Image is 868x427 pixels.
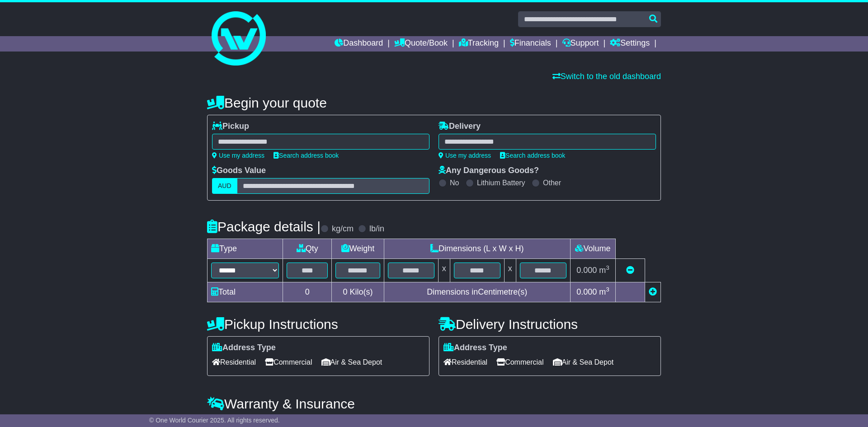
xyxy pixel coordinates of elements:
[212,343,276,353] label: Address Type
[384,282,570,302] td: Dimensions in Centimetre(s)
[477,178,525,187] label: Lithium Battery
[369,224,384,234] label: lb/in
[283,239,332,259] td: Qty
[207,317,429,332] h4: Pickup Instructions
[212,152,264,159] a: Use my address
[459,36,499,52] a: Tracking
[626,266,634,275] a: Remove this item
[283,282,332,302] td: 0
[332,282,384,302] td: Kilo(s)
[576,287,597,296] span: 0.000
[450,178,459,187] label: No
[570,239,615,259] td: Volume
[149,417,280,424] span: © One World Courier 2025. All rights reserved.
[649,287,657,296] a: Add new item
[212,178,237,194] label: AUD
[274,152,339,159] a: Search address book
[212,355,256,369] span: Residential
[207,95,661,110] h4: Begin your quote
[443,355,487,369] span: Residential
[504,259,516,282] td: x
[599,287,609,296] span: m
[552,72,661,81] a: Switch to the old dashboard
[208,239,283,259] td: Type
[610,36,650,52] a: Settings
[500,152,565,159] a: Search address book
[562,36,599,52] a: Support
[384,239,570,259] td: Dimensions (L x W x H)
[439,317,661,332] h4: Delivery Instructions
[335,36,383,52] a: Dashboard
[332,239,384,259] td: Weight
[576,266,597,275] span: 0.000
[207,219,321,234] h4: Package details |
[553,355,614,369] span: Air & Sea Depot
[212,122,249,131] label: Pickup
[606,286,609,293] sup: 3
[265,355,312,369] span: Commercial
[439,152,491,159] a: Use my address
[599,266,609,275] span: m
[496,355,543,369] span: Commercial
[212,166,266,176] label: Goods Value
[343,287,347,296] span: 0
[606,264,609,271] sup: 3
[208,282,283,302] td: Total
[332,224,354,234] label: kg/cm
[543,178,561,187] label: Other
[394,36,448,52] a: Quote/Book
[510,36,551,52] a: Financials
[207,396,661,411] h4: Warranty & Insurance
[443,343,507,353] label: Address Type
[438,259,450,282] td: x
[321,355,382,369] span: Air & Sea Depot
[439,166,539,176] label: Any Dangerous Goods?
[439,122,481,131] label: Delivery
